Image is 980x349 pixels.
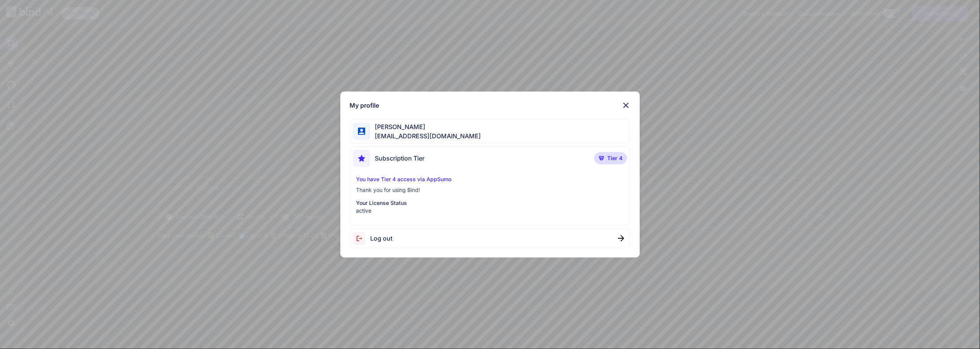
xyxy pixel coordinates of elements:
[353,150,370,167] img: subscription
[353,232,370,245] img: logout
[356,207,624,215] p: active
[607,154,622,162] span: Tier 4
[356,186,624,194] p: Thank you for using Bind!
[621,101,630,110] img: close
[356,175,624,183] p: You have Tier 4 access via AppSumo
[350,101,379,110] h1: My profile
[370,131,481,141] span: [EMAIL_ADDRESS][DOMAIN_NAME]
[375,154,425,163] span: Subscription Tier
[599,156,604,161] img: premium
[370,122,481,131] span: [PERSON_NAME]
[370,234,392,243] span: Log out
[618,235,624,241] img: close
[358,128,365,135] img: profile
[356,199,624,207] p: Your License Status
